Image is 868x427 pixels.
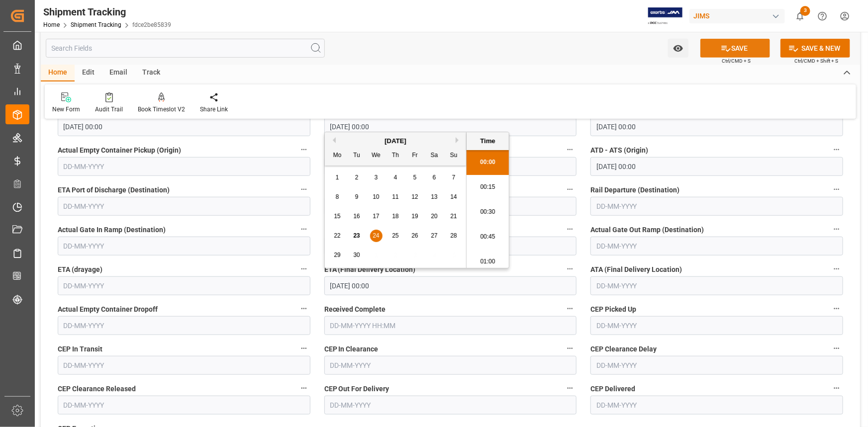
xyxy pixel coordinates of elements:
[58,185,170,195] span: ETA Port of Discharge (Destination)
[467,200,509,225] li: 00:30
[700,39,770,58] button: SAVE
[428,171,441,184] div: Choose Saturday, September 6th, 2025
[433,174,436,181] span: 6
[370,171,383,184] div: Choose Wednesday, September 3rd, 2025
[409,191,421,203] div: Choose Friday, September 12th, 2025
[58,304,158,315] span: Actual Empty Container Dropoff
[58,197,310,216] input: DD-MM-YYYY
[448,210,460,223] div: Choose Sunday, September 21st, 2025
[58,396,310,415] input: DD-MM-YYYY
[370,191,383,203] div: Choose Wednesday, September 10th, 2025
[353,232,360,239] span: 23
[590,197,843,216] input: DD-MM-YYYY
[392,232,398,239] span: 25
[58,356,310,375] input: DD-MM-YYYY
[95,105,123,114] div: Audit Trail
[58,316,310,335] input: DD-MM-YYYY
[297,382,310,395] button: CEP Clearance Released
[297,183,310,196] button: ETA Port of Discharge (Destination)
[351,249,363,261] div: Choose Tuesday, September 30th, 2025
[830,342,843,355] button: CEP Clearance Delay
[448,191,460,203] div: Choose Sunday, September 14th, 2025
[375,174,378,181] span: 3
[52,105,80,114] div: New Form
[590,304,636,315] span: CEP Picked Up
[722,57,751,65] span: Ctrl/CMD + S
[590,117,843,136] input: DD-MM-YYYY HH:MM
[448,171,460,184] div: Choose Sunday, September 7th, 2025
[58,237,310,256] input: DD-MM-YYYY
[46,39,325,58] input: Search Fields
[467,175,509,200] li: 00:15
[330,137,336,143] button: Previous Month
[58,264,102,275] span: ETA (drayage)
[43,21,60,28] a: Home
[689,9,785,23] div: JIMS
[353,252,360,258] span: 30
[830,302,843,315] button: CEP Picked Up
[58,344,102,354] span: CEP In Transit
[353,213,360,220] span: 16
[331,191,344,203] div: Choose Monday, September 8th, 2025
[325,136,466,146] div: [DATE]
[334,232,340,239] span: 22
[58,384,136,394] span: CEP Clearance Released
[324,384,389,394] span: CEP Out For Delivery
[324,276,577,295] input: DD-MM-YYYY HH:MM
[448,230,460,242] div: Choose Sunday, September 28th, 2025
[58,157,310,176] input: DD-MM-YYYY
[373,213,379,220] span: 17
[564,262,577,275] button: ETA (Final Delivery Location)
[324,304,386,315] span: Received Complete
[351,230,363,242] div: Choose Tuesday, September 23rd, 2025
[351,210,363,223] div: Choose Tuesday, September 16th, 2025
[389,191,402,203] div: Choose Thursday, September 11th, 2025
[336,174,339,181] span: 1
[324,316,577,335] input: DD-MM-YYYY HH:MM
[590,145,648,156] span: ATD - ATS (Origin)
[411,193,418,200] span: 12
[590,316,843,335] input: DD-MM-YYYY
[58,225,166,235] span: Actual Gate In Ramp (Destination)
[297,262,310,275] button: ETA (drayage)
[590,276,843,295] input: DD-MM-YYYY
[668,39,688,58] button: open menu
[324,117,577,136] input: DD-MM-YYYY HH:MM
[448,150,460,162] div: Su
[334,213,340,220] span: 15
[389,210,402,223] div: Choose Thursday, September 18th, 2025
[590,356,843,375] input: DD-MM-YYYY
[648,7,682,25] img: Exertis%20JAM%20-%20Email%20Logo.jpg_1722504956.jpg
[428,191,441,203] div: Choose Saturday, September 13th, 2025
[564,223,577,236] button: Unloaded From Rail (Destination)
[452,174,456,181] span: 7
[409,210,421,223] div: Choose Friday, September 19th, 2025
[469,136,506,146] div: Time
[331,210,344,223] div: Choose Monday, September 15th, 2025
[411,232,418,239] span: 26
[431,193,437,200] span: 13
[389,150,402,162] div: Th
[394,174,397,181] span: 4
[811,5,834,27] button: Help Center
[331,150,344,162] div: Mo
[336,193,339,200] span: 8
[324,344,379,354] span: CEP In Clearance
[58,145,181,156] span: Actual Empty Container Pickup (Origin)
[830,183,843,196] button: Rail Departure (Destination)
[373,232,379,239] span: 24
[102,65,135,82] div: Email
[456,137,462,143] button: Next Month
[331,171,344,184] div: Choose Monday, September 1st, 2025
[297,302,310,315] button: Actual Empty Container Dropoff
[409,171,421,184] div: Choose Friday, September 5th, 2025
[830,223,843,236] button: Actual Gate Out Ramp (Destination)
[331,230,344,242] div: Choose Monday, September 22nd, 2025
[830,382,843,395] button: CEP Delivered
[373,193,379,200] span: 10
[590,225,704,235] span: Actual Gate Out Ramp (Destination)
[564,302,577,315] button: Received Complete
[450,193,457,200] span: 14
[564,382,577,395] button: CEP Out For Delivery
[409,230,421,242] div: Choose Friday, September 26th, 2025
